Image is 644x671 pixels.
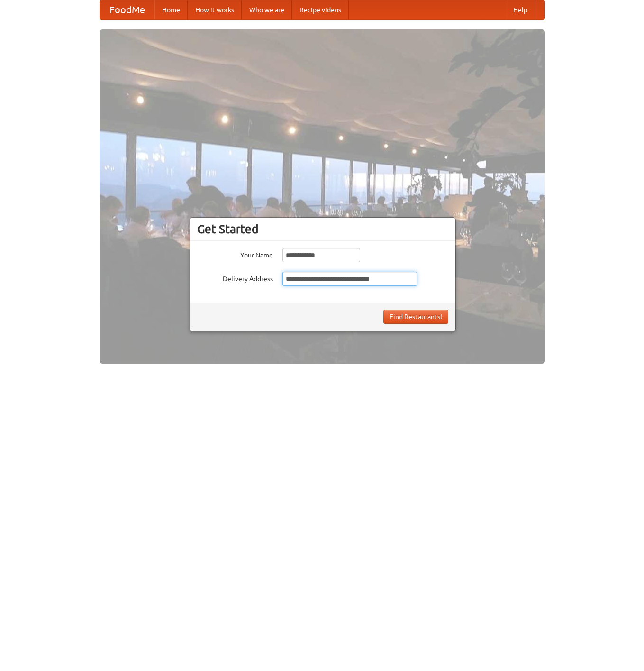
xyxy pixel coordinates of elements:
h3: Get Started [197,222,448,236]
a: How it works [188,0,242,19]
a: Recipe videos [292,0,349,19]
label: Delivery Address [197,272,273,284]
a: Help [506,0,535,19]
label: Your Name [197,248,273,260]
a: Home [154,0,188,19]
button: Find Restaurants! [383,310,448,324]
a: FoodMe [100,0,154,19]
a: Who we are [242,0,292,19]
